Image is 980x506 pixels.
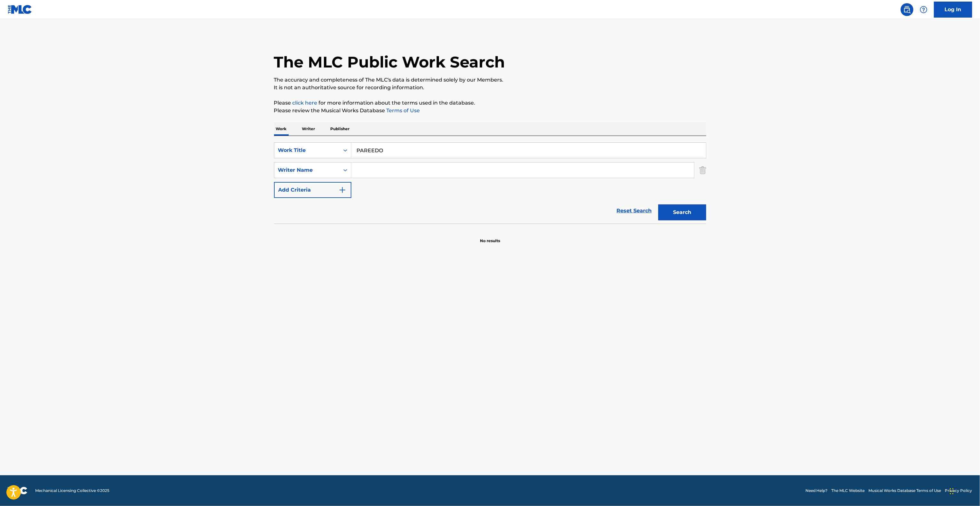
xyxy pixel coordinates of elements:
[274,76,706,84] p: The accuracy and completeness of The MLC's data is determined solely by our Members.
[901,3,913,16] a: Public Search
[274,142,706,224] form: Search Form
[805,488,828,494] a: Need Help?
[274,107,706,115] p: Please review the Musical Works Database
[293,100,318,106] a: click here
[658,204,706,220] button: Search
[278,166,336,174] div: Writer Name
[8,487,27,494] img: logo
[385,107,420,114] a: Terms of Use
[274,182,351,198] button: Add Criteria
[274,122,289,136] p: Work
[274,84,706,91] p: It is not an authoritative source for recording information.
[480,230,500,244] p: No results
[329,122,352,136] p: Publisher
[917,3,930,16] div: Help
[278,146,336,154] div: Work Title
[614,204,655,218] a: Reset Search
[8,5,32,14] img: MLC Logo
[274,99,706,107] p: Please for more information about the terms used in the database.
[945,488,972,494] a: Privacy Policy
[339,186,346,194] img: 9d2ae6d4665cec9f34b9.svg
[35,488,109,494] span: Mechanical Licensing Collective © 2025
[300,122,317,136] p: Writer
[950,482,954,501] div: Drag
[699,162,706,178] img: Delete Criterion
[832,488,865,494] a: The MLC Website
[274,52,505,72] h1: The MLC Public Work Search
[869,488,941,494] a: Musical Works Database Terms of Use
[920,6,928,13] img: help
[934,2,972,18] a: Log In
[903,6,911,13] img: search
[948,475,980,506] iframe: Chat Widget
